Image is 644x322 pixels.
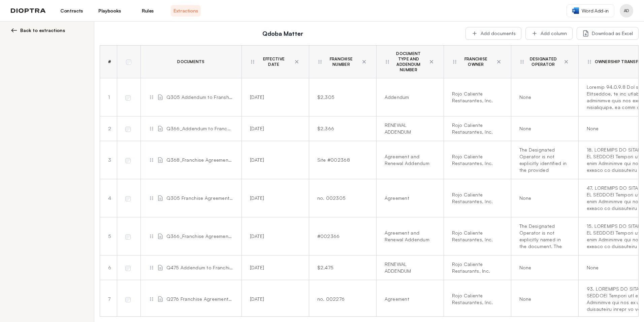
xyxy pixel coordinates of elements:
[293,58,301,66] button: Delete column
[460,56,492,67] span: Franchise Owner
[452,261,500,274] div: Rojo Caliente Restaurants, Inc.
[317,94,365,101] div: $2,305
[104,29,461,38] h2: Qdoba Matter
[250,233,298,240] div: [DATE]
[317,296,365,302] div: no. 002276
[360,58,368,66] button: Delete column
[258,56,290,67] span: Effective Date
[100,256,117,280] td: 6
[385,94,433,101] div: Addendum
[20,27,65,34] span: Back to extractions
[519,223,568,250] div: The Designated Operator is not explicitly named in the document. The Franchisee must choose one i...
[393,51,425,73] span: Document Type and Addendum Number
[519,146,568,173] div: The Designated Operator is not explicitly identified in the provided document.
[166,195,233,202] span: Q305 Franchise Agreement_Fully Executed_[DATE].pdf
[495,58,503,66] button: Delete column
[385,195,433,202] div: Agreement
[519,125,568,132] div: None
[166,94,233,101] span: Q305 Addendum to Franshise Agreement_Fully Executed_[DATE].pdf
[572,7,579,14] img: word
[166,264,233,271] span: Q475 Addendum to Franchise Agreement_Fully Executed_[DATE].pdf
[452,90,500,104] div: Rojo Caliente Restaurantes, Inc.
[385,296,433,302] div: Agreement
[100,217,117,256] td: 5
[317,195,365,202] div: no. 002305
[166,125,233,132] span: Q366_Addendum to Franchise Agreement_[DATE].pdf
[620,4,633,18] button: Profile menu
[100,141,117,179] td: 3
[250,157,298,163] div: [DATE]
[100,280,117,318] td: 7
[100,46,117,78] th: #
[57,5,87,17] a: Contracts
[166,296,233,302] span: Q276 Franchise Agreement_Fully Executed_[DATE].pdf
[100,78,117,116] td: 1
[100,116,117,141] td: 2
[452,230,500,243] div: Rojo Caliente Restaurantes, Inc.
[385,153,433,167] div: Agreement and Renewal Addendum
[250,264,298,271] div: [DATE]
[100,179,117,217] td: 4
[562,58,570,66] button: Delete column
[525,27,573,40] button: Add column
[166,157,233,163] span: Q368_Franchise Agreement_Fully Executed_[DATE].pdf
[250,195,298,202] div: [DATE]
[250,125,298,132] div: [DATE]
[325,56,357,67] span: Franchise Number
[166,233,233,240] span: Q366_Franchise Agreement_Fully Executed_[DATE].pdf
[577,27,639,40] button: Download as Excel
[250,296,298,302] div: [DATE]
[519,296,568,302] div: None
[317,125,365,132] div: $2,366
[11,27,86,34] button: Back to extractions
[527,56,559,67] span: Designated Operator
[171,5,201,17] a: Extractions
[11,8,46,13] img: logo
[452,292,500,306] div: Rojo Caliente Restaurantes, Inc.
[95,5,125,17] a: Playbooks
[385,122,433,135] div: RENEWAL ADDENDUM
[140,46,241,78] th: Documents
[385,261,433,274] div: RENEWAL ADDENDUM
[519,195,568,202] div: None
[385,230,433,243] div: Agreement and Renewal Addendum
[133,5,163,17] a: Rules
[317,233,365,240] div: #002366
[317,264,365,271] div: $2,475
[465,27,521,40] button: Add documents
[317,157,365,163] div: Site #002368
[582,7,609,14] span: Word Add-in
[11,27,18,34] img: left arrow
[567,4,614,17] a: Word Add-in
[452,191,500,205] div: Rojo Caliente Restaurantes, Inc.
[519,264,568,271] div: None
[452,153,500,167] div: Rojo Caliente Restaurantes, Inc.
[452,122,500,135] div: Rojo Caliente Restaurantes, Inc.
[250,94,298,101] div: [DATE]
[427,58,436,66] button: Delete column
[519,94,568,101] div: None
